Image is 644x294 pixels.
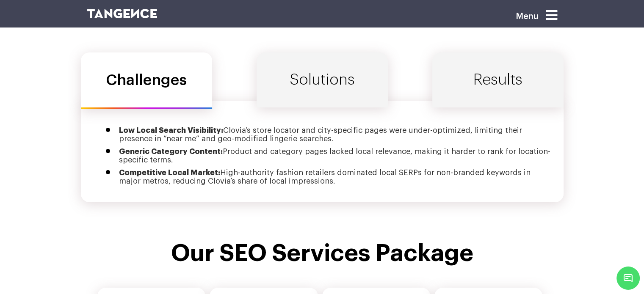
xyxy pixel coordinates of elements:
img: logo SVG [87,9,158,18]
li: High-authority fashion retailers dominated local SERPs for non-branded keywords in major metros, ... [119,168,551,185]
li: Clovia’s store locator and city-specific pages were under-optimized, limiting their presence in “... [119,126,551,143]
li: Product and category pages lacked local relevance, making it harder to rank for location-specific... [119,147,551,164]
a: Solutions [257,52,388,107]
a: Challenges [81,52,212,109]
strong: Low Local Search Visibility: [119,126,223,134]
strong: Competitive Local Market: [119,169,220,176]
a: Results [432,52,564,107]
strong: Generic Category Content: [119,148,223,155]
span: Chat Widget [616,267,640,290]
h4: Our SEO Services Package [87,240,557,267]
